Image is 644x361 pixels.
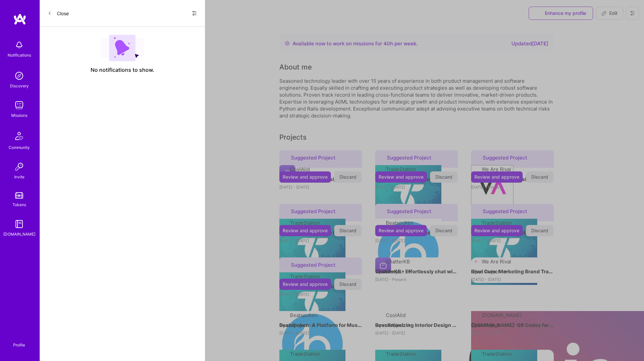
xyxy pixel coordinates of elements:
[101,35,144,61] img: empty
[10,82,29,89] div: Discovery
[14,173,24,180] div: Invite
[15,192,23,199] img: tokens
[11,335,27,348] a: Profile
[9,144,30,151] div: Community
[13,13,26,25] img: logo
[11,128,27,144] img: Community
[13,99,26,112] img: teamwork
[13,69,26,82] img: discovery
[91,67,154,73] span: No notifications to show.
[13,201,26,208] div: Tokens
[13,38,26,52] img: bell
[11,112,27,119] div: Missions
[13,160,26,173] img: Invite
[3,231,35,238] div: [DOMAIN_NAME]
[48,8,69,19] button: Close
[13,341,25,348] div: Profile
[13,217,26,231] img: guide book
[8,52,31,59] div: Notifications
